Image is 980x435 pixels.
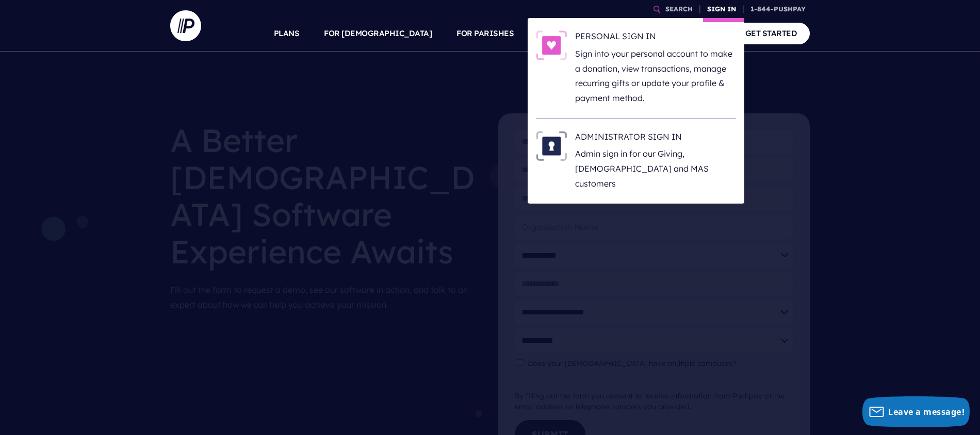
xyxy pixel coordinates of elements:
a: FOR PARISHES [456,15,514,52]
a: FOR [DEMOGRAPHIC_DATA] [324,15,432,52]
span: Leave a message! [888,406,965,417]
img: ADMINISTRATOR SIGN IN - Illustration [536,131,567,161]
img: PERSONAL SIGN IN - Illustration [536,30,567,60]
a: GET STARTED [732,23,810,44]
p: Admin sign in for our Giving, [DEMOGRAPHIC_DATA] and MAS customers [575,146,736,191]
p: Sign into your personal account to make a donation, view transactions, manage recurring gifts or ... [575,46,736,106]
a: PLANS [274,15,300,52]
button: Leave a message! [862,396,970,427]
a: SOLUTIONS [538,15,584,52]
a: EXPLORE [609,15,645,52]
a: COMPANY [669,15,708,52]
a: ADMINISTRATOR SIGN IN - Illustration ADMINISTRATOR SIGN IN Admin sign in for our Giving, [DEMOGRA... [536,131,736,191]
h6: PERSONAL SIGN IN [575,30,736,46]
h6: ADMINISTRATOR SIGN IN [575,131,736,146]
a: PERSONAL SIGN IN - Illustration PERSONAL SIGN IN Sign into your personal account to make a donati... [536,30,736,106]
